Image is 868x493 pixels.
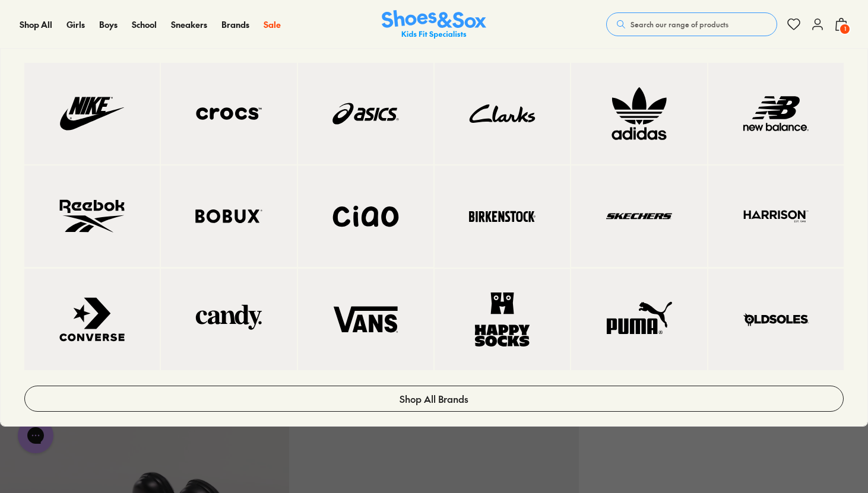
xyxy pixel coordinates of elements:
[264,18,281,30] span: Sale
[24,386,844,412] a: Shop All Brands
[839,23,851,35] span: 1
[382,10,486,39] img: SNS_Logo_Responsive.svg
[20,18,52,30] span: Shop All
[99,18,118,30] span: Boys
[12,414,59,457] iframe: Gorgias live chat messenger
[66,18,85,31] a: Girls
[132,18,157,30] span: School
[99,18,118,31] a: Boys
[264,18,281,31] a: Sale
[382,10,486,39] a: Shoes & Sox
[221,18,249,31] a: Brands
[171,18,207,31] a: Sneakers
[221,18,249,30] span: Brands
[20,18,52,31] a: Shop All
[834,11,848,37] button: 1
[66,18,85,30] span: Girls
[171,18,207,30] span: Sneakers
[132,18,157,31] a: School
[400,392,468,406] span: Shop All Brands
[631,19,728,30] span: Search our range of products
[606,12,777,36] button: Search our range of products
